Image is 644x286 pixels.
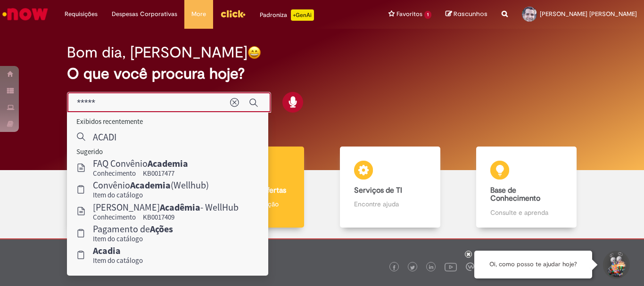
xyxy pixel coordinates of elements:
[540,10,637,18] span: [PERSON_NAME] [PERSON_NAME]
[50,147,186,228] a: Tirar dúvidas Tirar dúvidas com Lupi Assist e Gen Ai
[1,5,50,24] img: ServiceNow
[260,9,314,21] div: Padroniza
[429,265,434,270] img: logo_footer_linkedin.png
[445,261,457,273] img: logo_footer_youtube.png
[67,65,577,82] h2: O que você procura hoje?
[490,186,540,204] b: Base de Conhecimento
[248,46,261,59] img: happy-face.png
[65,9,98,19] span: Requisições
[466,262,474,271] img: logo_footer_workplace.png
[396,9,422,19] span: Favoritos
[220,7,246,21] img: click_logo_yellow_360x200.png
[474,251,592,278] div: Oi, como posso te ajudar hoje?
[454,9,487,18] span: Rascunhos
[191,9,206,19] span: More
[490,208,562,217] p: Consulte e aprenda
[291,9,314,21] p: +GenAi
[446,10,487,19] a: Rascunhos
[458,147,594,228] a: Base de Conhecimento Consulte e aprenda
[322,147,458,228] a: Serviços de TI Encontre ajuda
[354,186,402,195] b: Serviços de TI
[424,11,431,19] span: 1
[392,265,396,270] img: logo_footer_facebook.png
[410,265,415,270] img: logo_footer_twitter.png
[67,44,248,61] h2: Bom dia, [PERSON_NAME]
[112,9,177,19] span: Despesas Corporativas
[602,251,630,279] button: Iniciar Conversa de Suporte
[354,199,426,209] p: Encontre ajuda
